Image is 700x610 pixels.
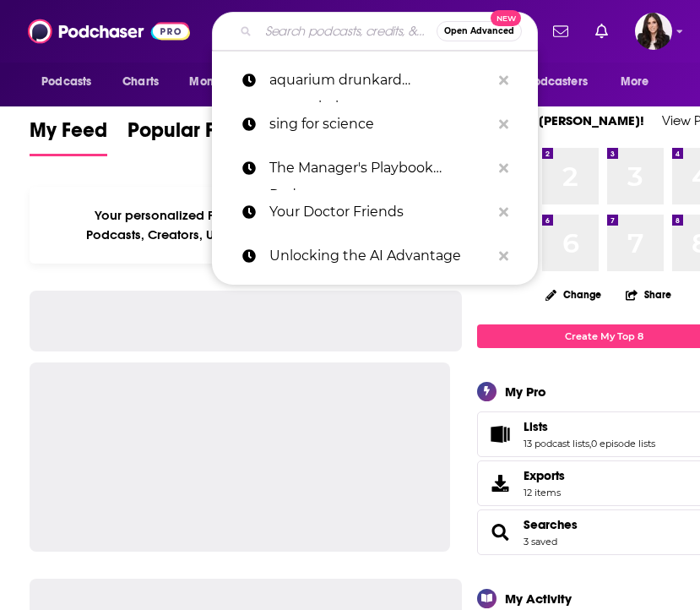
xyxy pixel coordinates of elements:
[507,70,588,94] span: For Podcasters
[491,10,521,26] span: New
[30,187,450,264] div: Your personalized Feed is curated based on the Podcasts, Creators, Users, and Lists that you Follow.
[524,468,565,483] span: Exports
[177,66,271,98] button: open menu
[122,70,159,94] span: Charts
[524,536,557,547] a: 3 saved
[269,102,491,146] p: sing for science
[212,58,538,102] a: aquarium drunkard transmissions
[477,112,644,128] a: Welcome [PERSON_NAME]!
[269,146,491,190] p: The Manager's Playbook Podcast
[30,117,107,153] span: My Feed
[496,66,612,98] button: open menu
[30,117,107,156] a: My Feed
[505,591,572,607] div: My Activity
[635,13,672,50] button: Show profile menu
[212,146,538,190] a: The Manager's Playbook Podcast
[437,21,522,41] button: Open AdvancedNew
[269,190,491,234] p: Your Doctor Friends
[269,234,491,278] p: Unlocking the AI Advantage
[212,12,538,51] div: Search podcasts, credits, & more...
[589,17,615,46] a: Show notifications dropdown
[128,117,251,156] a: Popular Feed
[621,70,649,94] span: More
[524,419,548,434] span: Lists
[41,70,91,94] span: Podcasts
[635,13,672,50] img: User Profile
[212,234,538,278] a: Unlocking the AI Advantage
[444,27,514,35] span: Open Advanced
[524,487,565,498] span: 12 items
[635,13,672,50] span: Logged in as RebeccaShapiro
[189,70,249,94] span: Monitoring
[28,15,190,47] img: Podchaser - Follow, Share and Rate Podcasts
[128,117,251,153] span: Popular Feed
[591,438,655,449] a: 0 episode lists
[258,18,437,45] input: Search podcasts, credits, & more...
[625,278,672,311] button: Share
[535,284,611,305] button: Change
[483,422,517,446] a: Lists
[111,66,169,98] a: Charts
[546,17,575,46] a: Show notifications dropdown
[609,66,670,98] button: open menu
[483,520,517,544] a: Searches
[269,58,491,102] p: aquarium drunkard transmissions
[524,517,578,532] a: Searches
[589,438,591,449] span: ,
[483,471,517,495] span: Exports
[30,66,113,98] button: open menu
[505,384,546,400] div: My Pro
[212,190,538,234] a: Your Doctor Friends
[524,438,589,449] a: 13 podcast lists
[524,419,655,434] a: Lists
[212,102,538,146] a: sing for science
